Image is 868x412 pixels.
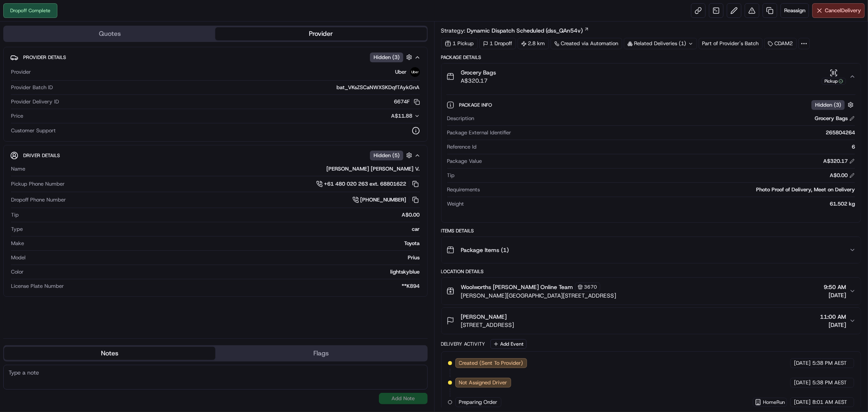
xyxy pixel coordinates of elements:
a: Created via Automation [551,38,622,49]
span: Make [11,240,24,247]
span: [STREET_ADDRESS] [461,321,514,329]
span: Provider Batch ID [11,84,53,91]
span: Hidden ( 5 ) [374,152,400,159]
span: [DATE] [794,379,811,386]
div: Items Details [441,228,861,234]
img: uber-new-logo.jpeg [410,67,420,77]
span: Package External Identifier [447,129,512,136]
div: 6 [480,143,855,151]
span: Reassign [784,7,805,14]
img: 1736555255976-a54dd68f-1ca7-489b-9aae-adbdc363a1c4 [8,78,23,92]
div: Grocery BagsA$320.17Pickup [442,90,861,222]
span: Provider [11,68,31,76]
div: CDAM2 [764,38,797,49]
button: Hidden (3) [811,100,856,110]
a: Powered byPylon [57,138,98,144]
span: [PERSON_NAME] [461,313,507,321]
button: Hidden (5) [370,150,414,160]
span: Price [11,112,23,120]
span: Pickup Phone Number [11,180,65,188]
span: Requirements [447,186,480,193]
span: Hidden ( 3 ) [815,101,841,109]
div: Location Details [441,268,861,275]
span: Created (Sent To Provider) [459,359,523,367]
button: Provider [215,27,426,40]
div: 1 Pickup [441,38,478,49]
span: Dynamic Dispatch Scheduled (dss_QAn54v) [467,26,583,35]
span: Name [11,165,25,173]
img: Nash [8,8,24,24]
a: [PHONE_NUMBER] [352,195,420,204]
span: Description [447,115,474,122]
a: 📗Knowledge Base [5,115,66,129]
span: Color [11,268,24,276]
span: [DATE] [794,359,811,367]
span: +61 480 020 263 ext. 68801622 [324,180,407,188]
span: 9:50 AM [824,283,846,291]
div: 1 Dropoff [479,38,516,49]
div: A$0.00 [830,172,855,179]
span: 5:38 PM AEST [812,379,847,386]
button: Pickup [822,69,846,85]
div: Strategy: [441,26,589,35]
span: Tip [447,172,455,179]
span: API Documentation [77,118,131,126]
div: 📗 [8,119,15,125]
button: Add Event [490,339,527,349]
span: [DATE] [824,291,846,299]
span: Knowledge Base [16,118,62,126]
span: Uber [396,68,407,76]
div: Related Deliveries (1) [624,38,697,49]
input: Clear [21,53,134,61]
button: Grocery BagsA$320.17Pickup [442,64,861,90]
span: [DATE] [820,321,846,329]
span: Package Info [459,102,494,108]
div: car [26,226,420,233]
span: A$320.17 [461,77,496,85]
button: CancelDelivery [812,3,865,18]
span: Model [11,254,26,261]
button: Flags [215,347,426,360]
div: lightskyblue [27,268,420,276]
button: +61 480 020 263 ext. 68801622 [316,180,420,188]
button: [PERSON_NAME][STREET_ADDRESS]11:00 AM[DATE] [442,308,861,334]
span: Type [11,226,23,233]
div: Pickup [822,78,846,85]
span: Woolworths [PERSON_NAME] Online Team [461,283,573,291]
button: Quotes [4,27,215,40]
span: [PHONE_NUMBER] [361,196,407,204]
button: 6674F [394,98,420,105]
span: 11:00 AM [820,313,846,321]
span: Tip [11,211,19,219]
span: Preparing Order [459,399,498,406]
button: Package Items (1) [442,237,861,263]
span: bat_VKsZSCaNWXSKDqfTAykGnA [337,84,420,91]
span: Provider Delivery ID [11,98,59,105]
button: Hidden (3) [370,52,414,62]
span: Pylon [81,138,98,144]
div: Grocery Bags [815,115,855,122]
span: HomeRun [763,399,785,405]
span: 3670 [584,284,597,290]
span: Customer Support [11,127,56,134]
span: Weight [447,200,464,208]
a: 💻API Documentation [66,115,134,129]
div: Photo Proof of Delivery, Meet on Delivery [483,186,855,193]
span: 8:01 AM AEST [812,399,847,406]
span: Not Assigned Driver [459,379,507,386]
div: We're available if you need us! [28,86,103,92]
button: Start new chat [138,80,148,90]
div: 2.8 km [518,38,549,49]
div: Toyota [27,240,420,247]
button: A$11.88 [348,112,420,120]
span: Cancel Delivery [825,7,861,14]
span: Dropoff Phone Number [11,196,66,204]
div: [PERSON_NAME] [PERSON_NAME] V. [28,165,420,173]
span: [PERSON_NAME][GEOGRAPHIC_DATA][STREET_ADDRESS] [461,291,617,300]
div: A$0.00 [22,211,420,219]
span: Driver Details [23,152,60,159]
button: Woolworths [PERSON_NAME] Online Team3670[PERSON_NAME][GEOGRAPHIC_DATA][STREET_ADDRESS]9:50 AM[DATE] [442,278,861,305]
a: Dynamic Dispatch Scheduled (dss_QAn54v) [467,26,589,35]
